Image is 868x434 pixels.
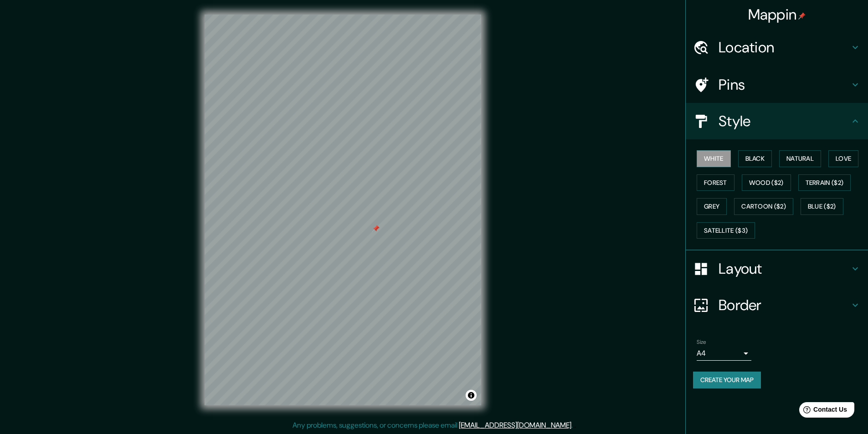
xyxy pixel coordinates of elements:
[697,198,727,215] button: Grey
[697,346,751,361] div: A4
[686,103,868,139] div: Style
[205,15,481,405] canvas: Map
[719,296,850,314] h4: Border
[719,260,850,278] h4: Layout
[738,150,772,167] button: Black
[574,420,576,431] div: .
[798,12,806,20] img: pin-icon.png
[693,372,761,388] button: Create your map
[459,420,571,430] a: [EMAIL_ADDRESS][DOMAIN_NAME]
[697,150,731,167] button: White
[719,38,850,56] h4: Location
[748,5,806,24] h4: Mappin
[719,76,850,94] h4: Pins
[697,174,734,191] button: Forest
[686,66,868,103] div: Pins
[779,150,821,167] button: Natural
[734,198,793,215] button: Cartoon ($2)
[466,390,477,401] button: Toggle attribution
[828,150,858,167] button: Love
[719,112,850,130] h4: Style
[686,29,868,66] div: Location
[742,174,791,191] button: Wood ($2)
[801,198,843,215] button: Blue ($2)
[573,420,574,431] div: .
[697,222,755,239] button: Satellite ($3)
[798,174,851,191] button: Terrain ($2)
[686,250,868,287] div: Layout
[686,287,868,323] div: Border
[697,338,706,346] label: Size
[787,398,858,424] iframe: Help widget launcher
[293,420,573,431] p: Any problems, suggestions, or concerns please email .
